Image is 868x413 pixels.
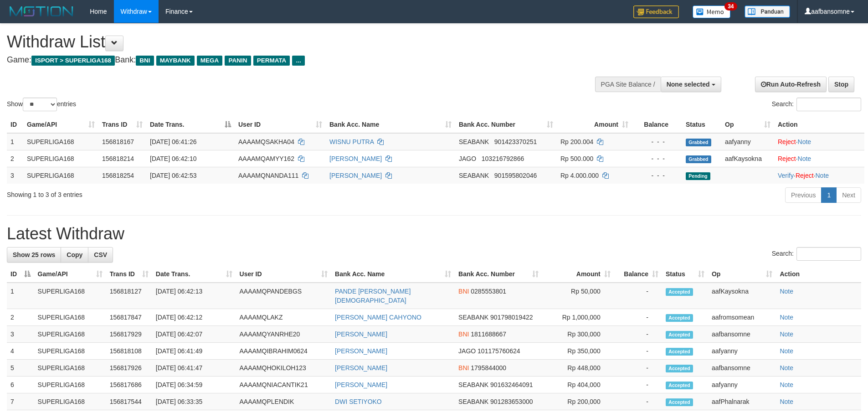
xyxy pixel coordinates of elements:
a: Note [780,381,793,388]
td: 2 [7,309,34,326]
td: 156817926 [106,360,152,377]
a: WISNU PUTRA [329,138,374,145]
td: AAAAMQYANRHE20 [236,326,332,343]
span: Copy 901283653000 to clipboard [490,398,533,405]
a: [PERSON_NAME] [335,381,387,388]
a: Note [780,347,793,355]
td: SUPERLIGA168 [23,150,98,167]
td: 3 [7,167,23,184]
a: Reject [778,155,796,162]
span: PANIN [225,56,251,66]
span: Grabbed [686,155,711,163]
td: Rp 350,000 [542,343,614,360]
span: BNI [136,56,154,66]
span: None selected [667,81,710,88]
th: Amount: activate to sort column ascending [542,266,614,283]
td: · [774,150,864,167]
a: Note [798,138,812,145]
div: Showing 1 to 3 of 3 entries [7,186,355,199]
td: SUPERLIGA168 [34,393,106,410]
td: aafKaysokna [721,150,774,167]
th: Status [682,116,721,133]
td: 3 [7,326,34,343]
a: DWI SETIYOKO [335,398,382,405]
a: Note [780,288,793,295]
a: Reject [796,172,814,179]
a: 1 [821,187,837,203]
th: Action [776,266,861,283]
td: 4 [7,343,34,360]
td: aafyanny [708,377,776,393]
label: Search: [772,98,861,111]
td: [DATE] 06:42:12 [152,309,236,326]
span: Copy 901595802046 to clipboard [494,172,537,179]
th: Date Trans.: activate to sort column ascending [152,266,236,283]
span: AAAAMQSAKHA04 [238,138,294,145]
span: AAAAMQAMYY162 [238,155,294,162]
button: None selected [661,77,721,92]
div: PGA Site Balance / [595,77,661,92]
th: Bank Acc. Name: activate to sort column ascending [326,116,455,133]
span: 156818214 [102,155,134,162]
td: 156818108 [106,343,152,360]
span: Copy 1795844000 to clipboard [471,364,506,372]
h1: Latest Withdraw [7,225,861,243]
th: User ID: activate to sort column ascending [236,266,332,283]
td: SUPERLIGA168 [34,343,106,360]
span: Accepted [666,365,693,372]
td: Rp 50,000 [542,283,614,309]
th: ID: activate to sort column descending [7,266,34,283]
span: BNI [458,330,469,338]
td: 1 [7,133,23,150]
a: PANDE [PERSON_NAME][DEMOGRAPHIC_DATA] [335,288,411,304]
span: ISPORT > SUPERLIGA168 [31,56,115,66]
td: · [774,133,864,150]
th: Bank Acc. Number: activate to sort column ascending [455,116,557,133]
th: Op: activate to sort column ascending [708,266,776,283]
td: AAAAMQNIACANTIK21 [236,377,332,393]
a: CSV [88,247,113,263]
div: - - - [636,154,678,163]
span: Accepted [666,382,693,389]
span: Accepted [666,331,693,339]
span: JAGO [458,347,476,355]
a: Note [798,155,812,162]
td: 7 [7,393,34,410]
td: - [614,393,662,410]
th: Game/API: activate to sort column ascending [23,116,98,133]
span: Copy 901423370251 to clipboard [494,138,537,145]
span: 156818254 [102,172,134,179]
a: Note [780,330,793,338]
a: [PERSON_NAME] [335,364,387,372]
td: SUPERLIGA168 [23,133,98,150]
a: [PERSON_NAME] CAHYONO [335,314,421,321]
th: Balance [632,116,682,133]
span: SEABANK [458,381,488,388]
td: 1 [7,283,34,309]
th: Balance: activate to sort column ascending [614,266,662,283]
span: Pending [686,172,710,180]
th: Status: activate to sort column ascending [662,266,708,283]
td: 156818127 [106,283,152,309]
td: Rp 1,000,000 [542,309,614,326]
td: [DATE] 06:41:47 [152,360,236,377]
span: SEABANK [458,398,488,405]
a: [PERSON_NAME] [335,347,387,355]
th: Trans ID: activate to sort column ascending [98,116,146,133]
a: Note [815,172,829,179]
span: Grabbed [686,139,711,146]
span: Accepted [666,348,693,356]
td: 156817544 [106,393,152,410]
span: MEGA [197,56,223,66]
span: Rp 4.000.000 [560,172,599,179]
div: - - - [636,171,678,180]
h4: Game: Bank: [7,56,570,65]
a: Stop [828,77,854,92]
span: Rp 500.000 [560,155,593,162]
span: 156818167 [102,138,134,145]
input: Search: [796,247,861,261]
a: [PERSON_NAME] [329,172,382,179]
input: Search: [796,98,861,111]
span: Accepted [666,398,693,406]
a: [PERSON_NAME] [335,330,387,338]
